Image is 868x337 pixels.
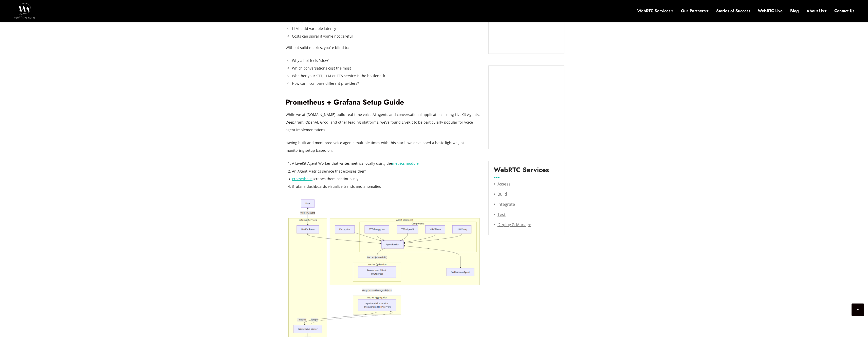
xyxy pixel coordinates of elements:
a: Integrate [494,201,515,207]
li: LLMs add variable latency [292,25,481,32]
a: Deploy & Manage [494,222,531,227]
a: Stories of Success [716,8,750,14]
li: An Agent Metrics service that exposes them [292,167,481,175]
label: WebRTC Services [494,166,549,178]
iframe: Embedded CTA [494,71,559,143]
li: Grafana dashboards visualize trends and anomalies [292,183,481,190]
a: Test [494,212,506,217]
li: A LiveKit Agent Worker that writes metrics locally using the [292,160,481,167]
li: Why a bot feels “slow” [292,57,481,64]
a: Our Partners [681,8,709,14]
a: Prometheus [292,176,312,181]
a: Contact Us [834,8,854,14]
p: While we at [DOMAIN_NAME] build real-time voice AI agents and conversational applications using L... [286,111,481,134]
img: WebRTC.ventures [14,3,35,18]
p: Having built and monitored voice agents multiple times with this stack, we developed a basic ligh... [286,139,481,154]
li: How can I compare different providers? [292,80,481,87]
a: About Us [806,8,827,14]
li: Costs can spiral if you’re not careful [292,32,481,40]
a: metrics module [392,161,419,166]
li: scrapes them continuously [292,175,481,183]
h2: Prometheus + Grafana Setup Guide [286,98,481,107]
li: Whether your STT, LLM or TTS service is the bottleneck [292,72,481,80]
a: WebRTC Live [758,8,783,14]
a: Build [494,191,507,197]
li: Which conversations cost the most [292,64,481,72]
a: Blog [790,8,799,14]
a: Assess [494,181,510,187]
p: Without solid metrics, you’re blind to: [286,44,481,52]
a: WebRTC Services [637,8,673,14]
